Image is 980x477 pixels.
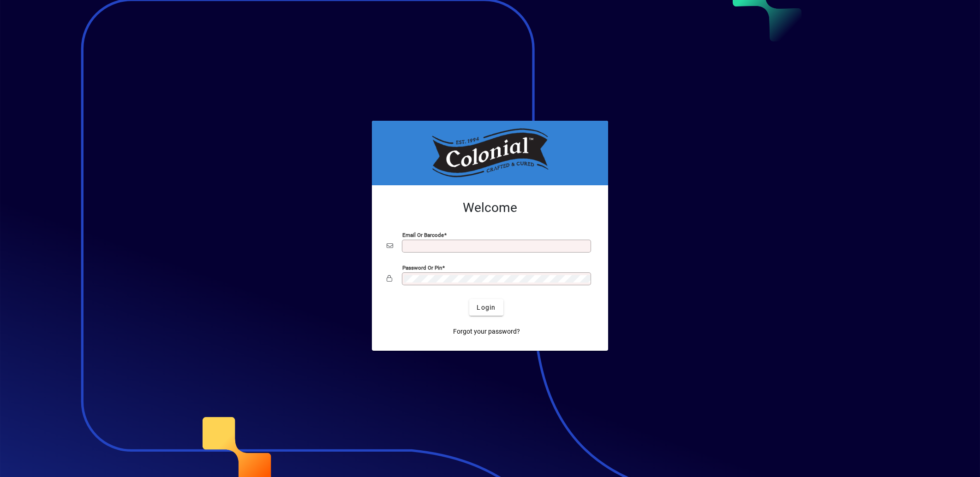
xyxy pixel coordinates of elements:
mat-label: Email or Barcode [402,232,444,238]
mat-label: Password or Pin [402,265,442,271]
h2: Welcome [387,200,593,216]
span: Forgot your password? [453,327,520,336]
a: Forgot your password? [449,323,524,340]
span: Login [477,303,496,312]
button: Login [469,299,503,316]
